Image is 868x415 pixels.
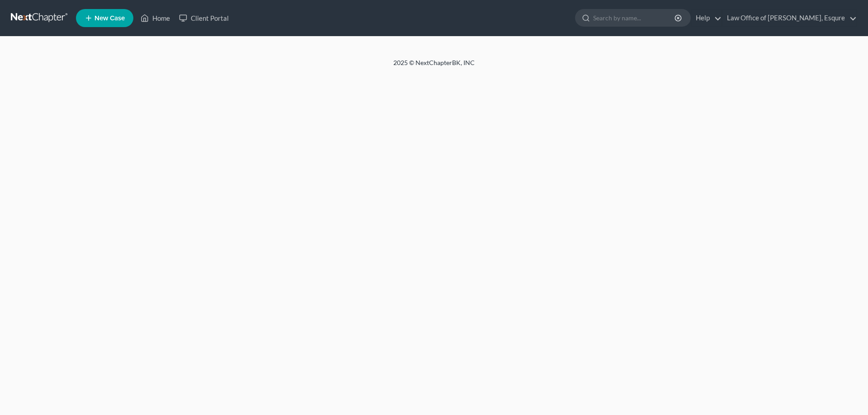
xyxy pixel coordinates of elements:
span: New Case [94,15,125,22]
input: Search by name... [593,9,676,26]
a: Home [136,10,175,26]
div: 2025 © NextChapterBK, INC [176,58,692,75]
a: Client Portal [175,10,233,26]
a: Help [691,10,722,26]
a: Law Office of [PERSON_NAME], Esqure [722,10,857,26]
